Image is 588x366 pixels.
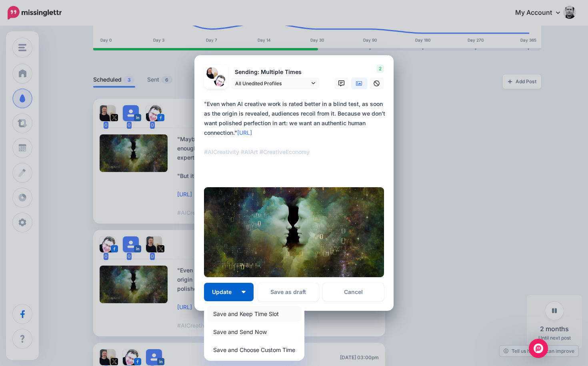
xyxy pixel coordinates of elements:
img: 419938_289184607814968_1120207196_n-bsa53753.jpg [214,75,226,86]
span: Update [212,289,238,295]
span: 2 [376,65,384,73]
img: P8ACS1S5WOKL0M7KP4PYEI9DKQFCWLW7.jpg [204,187,384,277]
p: Sending: Multiple Times [231,68,319,77]
a: Save and Keep Time Slot [207,306,301,322]
a: Cancel [323,283,384,301]
div: Open Intercom Messenger [529,339,548,358]
div: Update [204,303,304,361]
span: All Unedited Profiles [235,79,310,88]
a: Save and Choose Custom Time [207,342,301,358]
a: Save and Send Now [207,324,301,340]
img: arrow-down-white.png [242,291,246,293]
button: Save as draft [258,283,319,301]
img: cgRIixwg-34782.jpg [206,67,218,79]
div: "Even when AI creative work is rated better in a blind test, as soon as the origin is revealed, a... [204,99,388,157]
a: All Unedited Profiles [231,78,319,89]
button: Update [204,283,254,301]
